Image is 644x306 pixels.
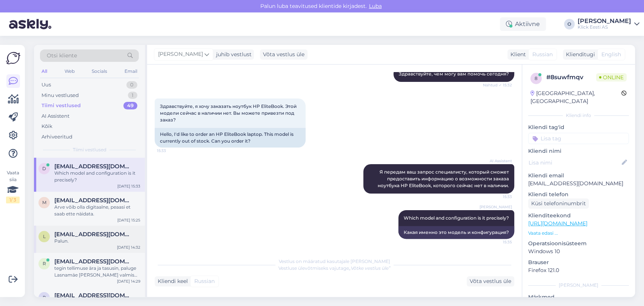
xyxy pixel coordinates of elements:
[528,220,587,227] a: [URL][DOMAIN_NAME]
[467,276,514,286] div: Võta vestlus üle
[528,198,589,209] div: Küsi telefoninumbrit
[54,265,140,278] div: tegin tellimuse ära ja tasusin, paluge Lasnamäe [PERSON_NAME] valmis panna.
[528,112,629,119] div: Kliendi info
[528,240,629,248] p: Operatsioonisüsteem
[378,169,510,188] span: Я передам ваш запрос специалисту, который сможет предоставить информацию о возможности заказа ноу...
[43,234,46,239] span: l
[528,133,629,144] input: Lisa tag
[41,123,52,130] div: Kõik
[6,51,20,65] img: Askly Logo
[123,102,137,109] div: 49
[54,292,133,299] span: raunoldo@gmail.com
[128,92,137,99] div: 1
[54,163,133,170] span: dmitry@example.com
[404,215,509,221] span: Which model and configuration is it precisely?
[528,230,629,237] p: Vaata edasi ...
[399,71,509,77] span: Здравствуйте, чем могу вам помочь сегодня?
[484,239,512,245] span: 15:35
[43,295,46,300] span: r
[528,293,629,301] p: Märkmed
[349,265,390,271] i: „Võtke vestlus üle”
[528,147,629,155] p: Kliendi nimi
[194,277,215,285] span: Russian
[126,81,137,89] div: 0
[530,89,621,105] div: [GEOGRAPHIC_DATA], [GEOGRAPHIC_DATA]
[123,66,139,76] div: Email
[528,212,629,220] p: Klienditeekond
[528,180,629,188] p: [EMAIL_ADDRESS][DOMAIN_NAME]
[578,18,639,30] a: [PERSON_NAME]Klick Eesti AS
[564,19,575,29] div: O
[6,169,20,203] div: Vaata siia
[507,51,526,58] div: Klient
[213,51,252,58] div: juhib vestlust
[528,248,629,255] p: Windows 10
[528,123,629,131] p: Kliendi tag'id
[484,194,512,200] span: 15:33
[528,191,629,198] p: Kliendi telefon
[54,238,140,244] div: Palun.
[528,172,629,180] p: Kliendi email
[578,18,631,24] div: [PERSON_NAME]
[54,204,140,217] div: Arve võib olla digitaalne, peaasi et saab ette näidata.
[40,66,49,76] div: All
[90,66,109,76] div: Socials
[528,282,629,289] div: [PERSON_NAME]
[484,158,512,164] span: AI Assistent
[117,244,140,250] div: [DATE] 14:32
[155,128,306,148] div: Hello, I'd like to order an HP EliteBook laptop. This model is currently out of stock. Can you or...
[157,148,185,154] span: 15:33
[41,92,79,99] div: Minu vestlused
[398,226,514,239] div: Какая именно это модель и конфигурация?
[158,50,203,58] span: [PERSON_NAME]
[528,266,629,274] p: Firefox 121.0
[117,278,140,284] div: [DATE] 14:29
[41,133,72,141] div: Arhiveeritud
[43,261,46,266] span: r
[54,197,133,204] span: martintukk@gmail.com
[41,102,81,109] div: Tiimi vestlused
[54,258,133,265] span: rasmus.arumae@gmail.com
[54,170,140,183] div: Which model and configuration is it precisely?
[117,217,140,223] div: [DATE] 15:25
[529,158,620,167] input: Lisa nimi
[578,24,631,30] div: Klick Eesti AS
[279,258,390,264] span: Vestlus on määratud kasutajale [PERSON_NAME]
[500,17,546,31] div: Aktiivne
[596,73,627,81] span: Online
[54,231,133,238] span: lauscarmen22@gmail.com
[42,166,46,171] span: d
[601,51,621,58] span: English
[47,52,77,60] span: Otsi kliente
[535,75,538,81] span: 8
[6,197,20,203] div: 1 / 3
[73,146,106,153] span: Tiimi vestlused
[532,51,553,58] span: Russian
[528,258,629,266] p: Brauser
[278,265,390,271] span: Vestluse ülevõtmiseks vajutage
[155,277,188,285] div: Kliendi keel
[41,112,69,120] div: AI Assistent
[483,82,512,88] span: Nähtud ✓ 15:32
[480,204,512,210] span: [PERSON_NAME]
[367,3,384,9] span: Luba
[563,51,595,58] div: Klienditugi
[63,66,76,76] div: Web
[42,200,46,205] span: m
[260,49,307,60] div: Võta vestlus üle
[160,103,298,123] span: Здравствуйте, я хочу заказать ноутбук HP EliteBook. Этой модели сейчас в наличии нет. Вы можете п...
[41,81,51,89] div: Uus
[117,183,140,189] div: [DATE] 15:33
[546,73,596,82] div: # 8suwfmqv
